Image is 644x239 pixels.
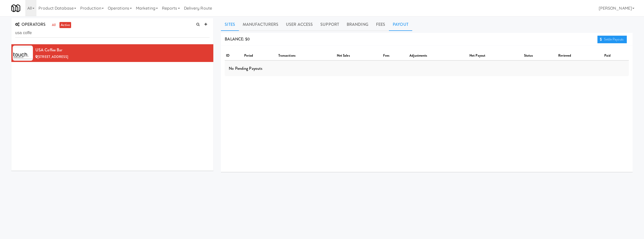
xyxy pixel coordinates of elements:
[243,51,277,60] th: period
[557,51,603,60] th: reviewed
[15,28,210,38] input: Search Operator
[372,18,389,31] a: Fees
[408,51,468,60] th: adjustments
[11,4,20,13] img: Micromart
[277,51,336,60] th: transactions
[37,54,68,59] span: [STREET_ADDRESS]
[603,51,629,60] th: paid
[35,46,210,54] div: USA Coffee Bar
[225,36,250,42] span: BALANCE: $0
[317,18,343,31] a: Support
[225,51,243,60] th: ID
[282,18,317,31] a: User Access
[382,51,408,60] th: fees
[11,44,213,62] li: USA Coffee Bar[STREET_ADDRESS]
[15,21,46,27] span: OPERATORS
[239,18,282,31] a: Manufacturers
[343,18,372,31] a: Branding
[597,36,627,43] a: Settle Payouts
[389,18,412,31] a: Payout
[221,18,239,31] a: Sites
[225,61,629,76] div: No Pending Payouts
[336,51,382,60] th: net sales
[523,51,557,60] th: status
[59,22,71,28] a: active
[468,51,523,60] th: net payout
[51,22,57,28] a: all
